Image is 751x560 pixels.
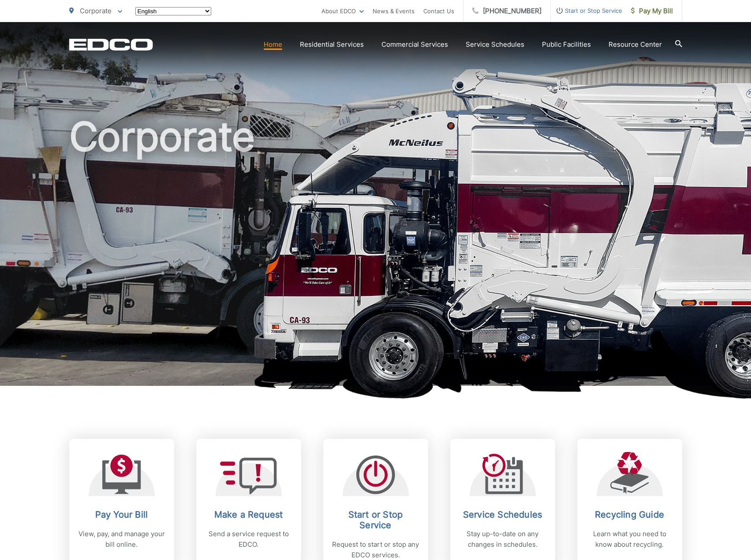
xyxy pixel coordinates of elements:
[69,38,153,51] a: EDCD logo. Return to the homepage.
[205,509,292,520] h2: Make a Request
[466,39,524,50] a: Service Schedules
[586,529,673,550] p: Learn what you need to know about recycling.
[459,529,546,550] p: Stay up-to-date on any changes in schedules.
[423,6,454,16] a: Contact Us
[78,509,165,520] h2: Pay Your Bill
[300,39,364,50] a: Residential Services
[321,6,364,16] a: About EDCO
[586,509,673,520] h2: Recycling Guide
[69,115,682,394] h1: Corporate
[80,7,112,15] span: Corporate
[609,39,662,50] a: Resource Center
[332,509,419,530] h2: Start or Stop Service
[78,529,165,550] p: View, pay, and manage your bill online.
[459,509,546,520] h2: Service Schedules
[205,529,292,550] p: Send a service request to EDCO.
[631,6,673,16] span: Pay My Bill
[264,39,282,50] a: Home
[542,39,591,50] a: Public Facilities
[135,7,211,15] select: Select a language
[381,39,448,50] a: Commercial Services
[373,6,415,16] a: News & Events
